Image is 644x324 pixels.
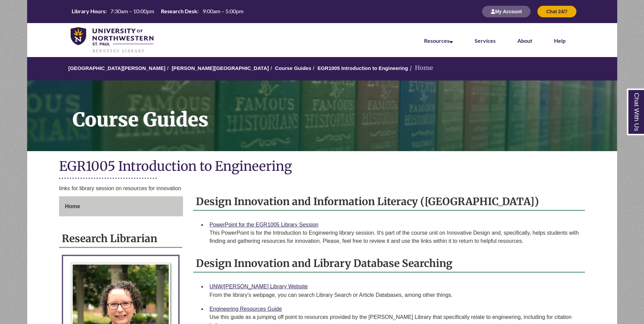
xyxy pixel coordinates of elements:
[172,65,269,71] a: [PERSON_NAME][GEOGRAPHIC_DATA]
[209,284,308,289] a: UNW/[PERSON_NAME] Library Website
[482,6,531,17] button: My Account
[59,230,182,248] h2: Research Librarian
[209,291,579,299] div: From the library's webpage, you can search Library Search or Article Databases, among other things.
[27,80,617,151] a: Course Guides
[475,37,496,44] a: Services
[517,37,532,44] a: About
[537,6,576,17] button: Chat 24/7
[69,7,246,16] a: Hours Today
[59,196,183,217] div: Guide Page Menu
[65,203,80,209] span: Home
[59,158,585,176] h1: EGR1005 Introduction to Engineering
[209,306,282,312] a: Engineering Resources Guide
[59,185,181,191] span: links for library session on resources for innovation
[317,65,408,71] a: EGR1005 Introduction to Engineering
[71,27,154,54] img: UNWSP Library Logo
[193,193,585,211] h2: Design Innovation and Information Literacy ([GEOGRAPHIC_DATA])
[59,196,183,217] a: Home
[408,63,433,73] li: Home
[209,229,579,245] div: This PowerPoint is for the Introduction to Engineering library session. It's part of the course u...
[209,222,318,228] a: PowerPoint for the EGR1005 Library Session
[158,7,200,15] th: Research Desk:
[69,7,246,15] table: Hours Today
[193,255,585,273] h2: Design Innovation and Library Database Searching
[424,37,453,44] a: Resources
[69,7,108,15] th: Library Hours:
[203,8,243,14] span: 9:00am – 5:00pm
[68,65,165,71] a: [GEOGRAPHIC_DATA][PERSON_NAME]
[110,8,154,14] span: 7:30am – 10:00pm
[537,8,576,14] a: Chat 24/7
[554,37,566,44] a: Help
[482,8,531,14] a: My Account
[275,65,311,71] a: Course Guides
[65,80,617,142] h1: Course Guides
